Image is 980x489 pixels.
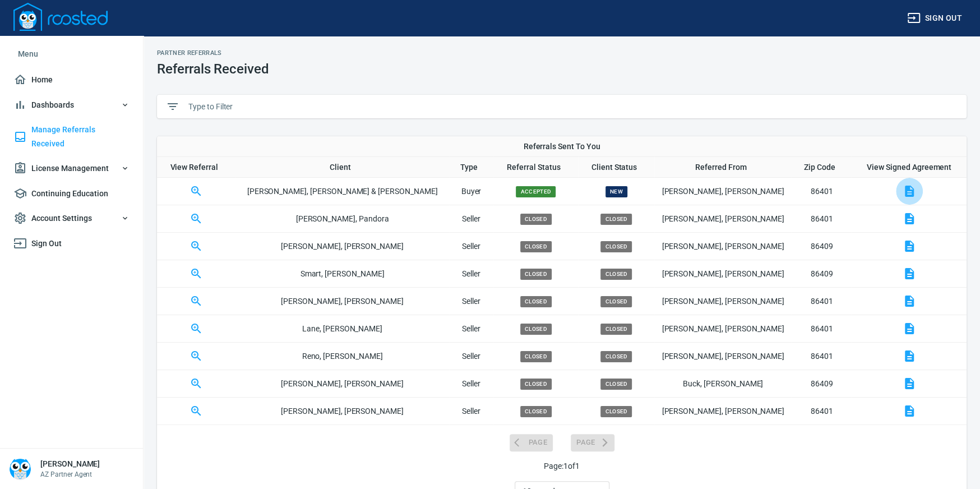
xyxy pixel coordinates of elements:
[932,439,972,481] iframe: Chat
[520,351,552,362] span: Closed
[493,157,578,178] th: Toggle SortBy
[235,323,449,335] p: Lane , [PERSON_NAME]
[600,269,632,280] span: Closed
[235,296,449,307] p: [PERSON_NAME] , [PERSON_NAME]
[449,268,493,280] p: Seller
[520,214,552,225] span: Closed
[654,213,792,225] p: [PERSON_NAME] , [PERSON_NAME]
[40,469,100,479] p: AZ Partner Agent
[792,233,852,260] td: 86409
[13,162,130,176] span: License Management
[449,186,493,197] p: Buyer
[9,156,134,181] button: License Management
[235,157,449,178] th: Toggle SortBy
[792,343,852,370] td: 86401
[235,350,449,362] p: Reno , [PERSON_NAME]
[792,260,852,288] td: 86409
[157,49,269,57] h2: Partner Referrals
[449,241,493,252] p: Seller
[600,214,632,225] span: Closed
[903,8,967,29] button: Sign out
[654,157,792,178] th: Toggle SortBy
[235,213,449,225] p: [PERSON_NAME] , Pandora
[792,370,852,398] td: 86409
[654,186,792,197] p: [PERSON_NAME] , [PERSON_NAME]
[13,98,130,112] span: Dashboards
[600,241,632,252] span: Closed
[13,187,130,201] span: Continuing Education
[654,323,792,335] p: [PERSON_NAME] , [PERSON_NAME]
[235,186,449,197] p: [PERSON_NAME] , [PERSON_NAME] & [PERSON_NAME]
[520,406,552,417] span: Closed
[449,157,493,178] th: Toggle SortBy
[520,269,552,280] span: Closed
[13,123,130,150] span: Manage Referrals Received
[449,350,493,362] p: Seller
[654,350,792,362] p: [PERSON_NAME] , [PERSON_NAME]
[654,268,792,280] p: [PERSON_NAME] , [PERSON_NAME]
[792,178,852,205] td: 86401
[654,296,792,307] p: [PERSON_NAME] , [PERSON_NAME]
[520,241,552,252] span: Closed
[9,206,134,231] button: Account Settings
[157,136,967,157] th: Referrals Sent To You
[520,296,552,307] span: Closed
[516,186,556,197] span: Accepted
[600,351,632,362] span: Closed
[157,61,269,77] h1: Referrals Received
[188,98,958,115] input: Type to Filter
[449,296,493,307] p: Seller
[600,324,632,335] span: Closed
[13,3,108,31] img: Logo
[157,460,967,472] p: Page: 1 of 1
[235,268,449,280] p: Smart , [PERSON_NAME]
[235,241,449,252] p: [PERSON_NAME] , [PERSON_NAME]
[792,205,852,233] td: 86401
[235,405,449,417] p: [PERSON_NAME] , [PERSON_NAME]
[600,406,632,417] span: Closed
[605,186,627,197] span: New
[792,398,852,425] td: 86401
[9,458,31,480] img: Person
[157,157,235,178] th: View Referral
[449,405,493,417] p: Seller
[578,157,654,178] th: Toggle SortBy
[9,181,134,206] a: Continuing Education
[654,405,792,417] p: [PERSON_NAME] , [PERSON_NAME]
[600,296,632,307] span: Closed
[9,40,134,67] li: Menu
[792,288,852,315] td: 86401
[654,378,792,390] p: Buck , [PERSON_NAME]
[449,378,493,390] p: Seller
[235,378,449,390] p: [PERSON_NAME] , [PERSON_NAME]
[449,323,493,335] p: Seller
[9,117,134,156] a: Manage Referrals Received
[449,213,493,225] p: Seller
[600,379,632,390] span: Closed
[40,458,100,469] h6: [PERSON_NAME]
[13,73,130,87] span: Home
[792,315,852,343] td: 86401
[9,231,134,256] a: Sign Out
[520,324,552,335] span: Closed
[792,157,852,178] th: Toggle SortBy
[852,157,967,178] th: View Signed Agreement
[654,241,792,252] p: [PERSON_NAME] , [PERSON_NAME]
[13,237,130,251] span: Sign Out
[9,67,134,93] a: Home
[907,11,962,25] span: Sign out
[9,93,134,118] button: Dashboards
[13,211,130,225] span: Account Settings
[520,379,552,390] span: Closed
